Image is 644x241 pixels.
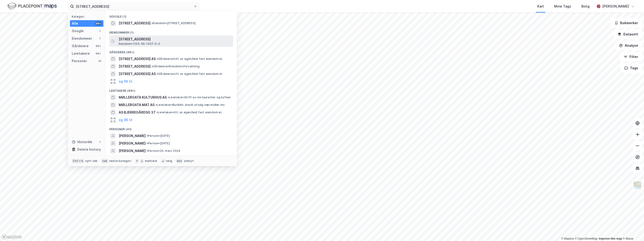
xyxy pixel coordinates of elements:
[72,51,90,56] div: Leietakere
[1,234,22,240] a: Mapbox homepage
[168,96,169,99] span: •
[72,58,87,64] div: Personer
[621,218,644,241] iframe: Chat Widget
[72,36,92,41] div: Eiendommer
[72,15,103,18] div: Kategori
[72,43,89,49] div: Gårdeiere
[95,52,102,55] div: 99+
[147,149,180,153] span: Person • 20. mars 2024
[106,47,237,55] div: Gårdeiere (99+)
[152,21,153,25] span: •
[155,103,225,107] span: Leietaker • Butikkh. bredt utvalg nær.midler mv.
[157,57,158,61] span: •
[147,134,170,138] span: Person • [DATE]
[109,159,131,163] div: neste kategori
[98,59,102,63] div: 41
[156,111,222,114] span: Leietaker • Utl. av egen/leid fast eiendom el.
[119,56,156,62] span: [STREET_ADDRESS] AS
[581,4,590,9] div: Bolig
[155,103,157,107] span: •
[119,148,146,154] span: [PERSON_NAME]
[561,237,574,240] a: Mapbox
[72,21,78,26] div: Alle
[575,237,598,240] a: OpenStreetMap
[620,63,642,73] button: Tags
[101,159,108,163] div: tab
[119,42,160,46] span: Eiendom • 1103-56-1307-0-0
[98,140,102,144] div: 1
[147,134,148,138] span: •
[147,149,148,153] span: •
[98,29,102,33] div: 1
[168,96,231,99] span: Leietaker • Drift av restauranter og kafeer
[166,159,172,163] div: velg
[554,4,571,9] div: Mine Tags
[599,237,622,240] a: Improve this map
[119,117,132,123] button: og 96 til
[119,110,155,115] span: AS BJERREGÅRDSG 37
[157,72,223,76] span: Gårdeiere • Utl. av egen/leid fast eiendom el.
[633,181,642,190] img: Z
[77,147,101,152] div: Delete history
[119,141,146,146] span: [PERSON_NAME]
[119,20,151,26] span: [STREET_ADDRESS]
[106,124,237,132] div: Personer (41)
[72,159,84,163] div: Ctrl + k
[106,11,237,19] div: Google (1)
[614,30,642,39] button: Datasett
[184,159,193,163] div: avbryt
[621,218,644,241] div: Kontrollprogram for chat
[119,36,231,42] span: [STREET_ADDRESS]
[72,28,84,34] div: Google
[85,159,98,163] div: nytt søk
[176,159,183,163] div: esc
[119,79,132,84] button: og 96 til
[147,142,148,145] span: •
[74,3,193,10] input: Søk på adresse, matrikkel, gårdeiere, leietakere eller personer
[152,21,196,25] span: Eiendom • [STREET_ADDRESS]
[119,102,155,108] span: MØLLERGATA MAT AS
[537,4,544,9] div: Kart
[95,22,102,25] div: 99+
[119,71,156,77] span: [STREET_ADDRESS] AS
[145,159,157,163] div: markere
[98,37,102,40] div: 1
[620,52,642,61] button: Filter
[119,95,167,100] span: MØLLERGATA KULTURHUS AS
[157,57,223,61] span: Gårdeiere • Utl. av egen/leid fast eiendom el.
[615,41,642,50] button: Analyse
[119,133,146,139] span: [PERSON_NAME]
[152,65,153,68] span: •
[8,2,57,10] img: logo.f888ab2527a4732fd821a326f86c7f29.svg
[119,64,151,69] span: [STREET_ADDRESS]
[106,85,237,94] div: Leietakere (99+)
[72,139,92,145] div: Historikk
[602,4,629,9] div: [PERSON_NAME]
[156,111,158,114] span: •
[610,18,642,28] button: Bokmerker
[152,65,200,68] span: Gårdeiere • Eiendomsforvaltning
[147,142,170,145] span: Person • [DATE]
[106,27,237,35] div: Eiendommer (1)
[95,44,102,48] div: 99+
[157,72,158,76] span: •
